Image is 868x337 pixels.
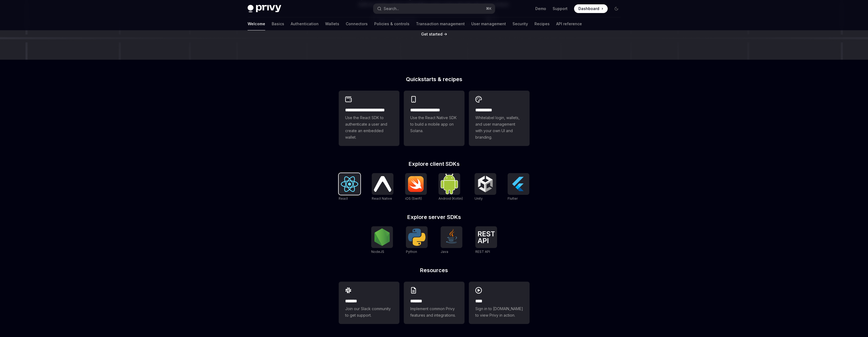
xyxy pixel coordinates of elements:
a: Android (Kotlin)Android (Kotlin) [438,173,463,201]
span: Flutter [508,196,518,201]
img: Android (Kotlin) [441,174,458,194]
span: Implement common Privy features and integrations. [410,306,458,319]
span: Python [406,250,417,254]
button: Toggle dark mode [612,4,621,13]
a: PythonPython [406,226,428,255]
a: Dashboard [574,4,608,13]
img: Python [408,228,425,246]
a: API reference [556,17,582,30]
h2: Explore client SDKs [339,161,530,167]
a: **** **** **** ***Use the React Native SDK to build a mobile app on Solana. [404,91,465,146]
span: Whitelabel login, wallets, and user management with your own UI and branding. [475,115,523,141]
img: React [341,176,358,192]
img: NodeJS [373,228,391,246]
img: Flutter [510,175,527,193]
a: ****Sign in to [DOMAIN_NAME] to view Privy in action. [469,282,530,324]
a: Connectors [346,17,368,30]
a: Basics [272,17,284,30]
a: User management [471,17,506,30]
a: JavaJava [441,226,462,255]
span: Dashboard [578,6,599,11]
span: Sign in to [DOMAIN_NAME] to view Privy in action. [475,306,523,319]
a: ReactReact [339,173,360,201]
img: REST API [478,231,495,243]
a: iOS (Swift)iOS (Swift) [405,173,427,201]
a: Welcome [248,17,265,30]
img: Java [443,228,460,246]
a: **** **Join our Slack community to get support. [339,282,399,324]
a: FlutterFlutter [508,173,529,201]
div: Search... [384,5,399,12]
span: ⌘ K [486,7,492,11]
span: Use the React SDK to authenticate a user and create an embedded wallet. [345,115,393,141]
a: Authentication [291,17,319,30]
h2: Resources [339,268,530,273]
img: dark logo [248,5,281,12]
img: iOS (Swift) [407,176,425,192]
span: iOS (Swift) [405,196,422,201]
a: React NativeReact Native [372,173,393,201]
a: Wallets [325,17,339,30]
span: REST API [475,250,490,254]
a: Security [513,17,528,30]
span: Unity [475,196,483,201]
a: NodeJSNodeJS [371,226,393,255]
a: **** *****Whitelabel login, wallets, and user management with your own UI and branding. [469,91,530,146]
span: NodeJS [371,250,384,254]
span: Android (Kotlin) [438,196,463,201]
img: React Native [374,176,391,192]
span: React Native [372,196,392,201]
a: UnityUnity [475,173,496,201]
span: Join our Slack community to get support. [345,306,393,319]
span: React [339,196,348,201]
a: Recipes [534,17,550,30]
a: Policies & controls [374,17,409,30]
a: Transaction management [416,17,465,30]
span: Use the React Native SDK to build a mobile app on Solana. [410,115,458,134]
a: Demo [535,6,546,11]
h2: Quickstarts & recipes [339,77,530,82]
span: Java [441,250,448,254]
button: Open search [373,4,495,14]
a: **** **Implement common Privy features and integrations. [404,282,465,324]
a: REST APIREST API [475,226,497,255]
a: Get started [421,31,443,37]
h2: Explore server SDKs [339,214,530,220]
a: Support [553,6,568,11]
img: Unity [477,175,494,193]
